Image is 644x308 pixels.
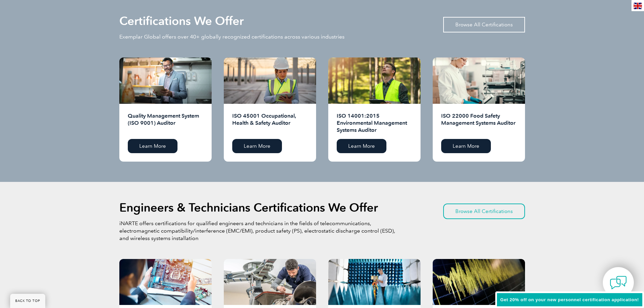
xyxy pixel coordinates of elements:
[337,139,386,153] a: Learn More
[119,16,244,26] h2: Certifications We Offer
[128,139,177,153] a: Learn More
[10,294,45,308] a: BACK TO TOP
[500,297,639,302] span: Get 20% off on your new personnel certification application!
[119,33,344,41] p: Exemplar Global offers over 40+ globally recognized certifications across various industries
[610,274,627,291] img: contact-chat.png
[337,112,412,134] h2: ISO 14001:2015 Environmental Management Systems Auditor
[232,139,282,153] a: Learn More
[128,112,203,134] h2: Quality Management System (ISO 9001) Auditor
[441,112,517,134] h2: ISO 22000 Food Safety Management Systems Auditor
[441,139,491,153] a: Learn More
[443,17,525,32] a: Browse All Certifications
[119,202,378,213] h2: Engineers & Technicians Certifications We Offer
[119,220,397,242] p: iNARTE offers certifications for qualified engineers and technicians in the fields of telecommuni...
[443,204,525,219] a: Browse All Certifications
[232,112,308,134] h2: ISO 45001 Occupational, Health & Safety Auditor
[634,3,642,9] img: en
